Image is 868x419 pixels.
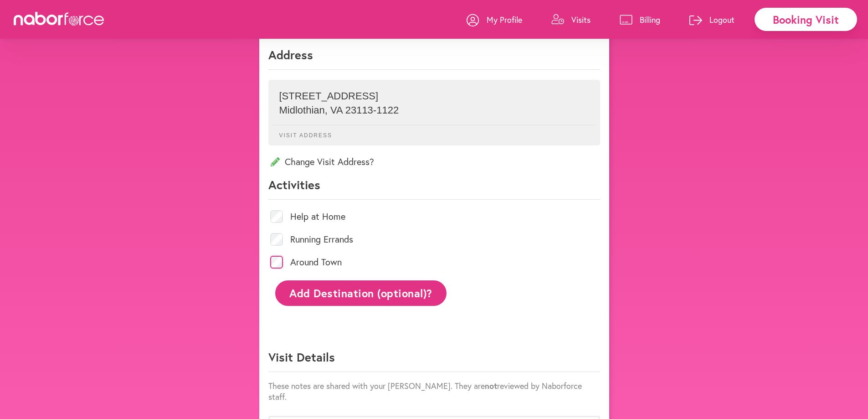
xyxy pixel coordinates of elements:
[290,235,353,244] label: Running Errands
[709,14,734,25] p: Logout
[551,6,591,33] a: Visits
[272,125,596,139] p: Visit Address
[279,90,589,102] p: [STREET_ADDRESS]
[268,380,600,402] p: These notes are shared with your [PERSON_NAME]. They are reviewed by Naborforce staff.
[640,14,660,25] p: Billing
[268,177,600,200] p: Activities
[279,104,589,116] p: Midlothian , VA 23113-1122
[275,280,447,305] button: Add Destination (optional)?
[485,380,497,391] strong: not
[571,14,591,25] p: Visits
[290,212,345,221] label: Help at Home
[620,6,660,33] a: Billing
[467,6,522,33] a: My Profile
[487,14,522,25] p: My Profile
[268,155,600,168] p: Change Visit Address?
[268,349,600,372] p: Visit Details
[755,8,857,31] div: Booking Visit
[689,6,734,33] a: Logout
[290,258,342,267] label: Around Town
[268,47,600,70] p: Address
